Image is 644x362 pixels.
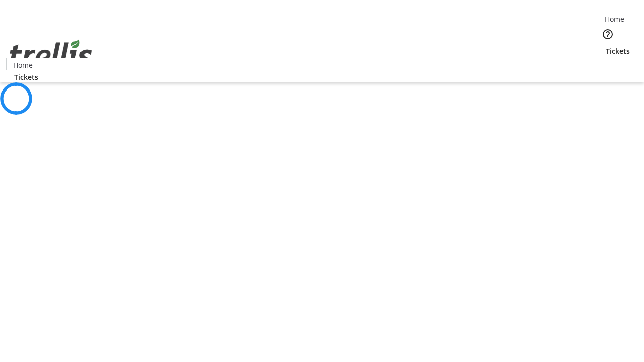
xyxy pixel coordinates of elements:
span: Tickets [606,46,630,56]
a: Tickets [6,72,46,82]
button: Help [598,24,618,44]
a: Home [7,60,39,70]
a: Tickets [598,46,638,56]
a: Home [598,14,630,24]
span: Home [13,60,33,70]
img: Orient E2E Organization A7xwv2QK2t's Logo [6,29,96,79]
span: Tickets [14,72,38,82]
span: Home [605,14,624,24]
button: Cart [598,56,618,76]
